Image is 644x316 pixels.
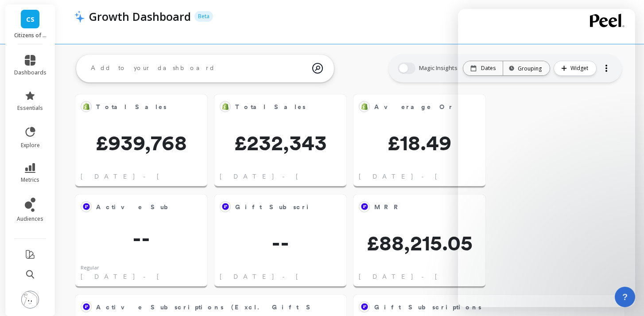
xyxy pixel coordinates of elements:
span: Active Subscriptions (Excl. Gift Subscriptions) [96,203,382,212]
span: Gift Subscriptions [235,201,313,213]
span: -- [75,228,207,249]
span: Gift Subscriptions [374,301,591,313]
img: magic search icon [312,56,323,80]
span: £939,768 [75,132,207,153]
span: Total Sales [96,102,167,112]
span: Average Order Value [374,102,508,112]
img: profile picture [21,291,39,308]
span: MRR [374,203,403,212]
span: dashboards [14,69,47,76]
div: Regular [81,264,99,272]
span: Gift Subscriptions [235,203,342,212]
span: essentials [17,105,43,112]
span: CS [26,14,35,24]
p: Beta [194,11,213,22]
span: Gift Subscriptions [374,303,481,312]
img: header icon [74,10,85,23]
span: £232,343 [214,132,346,153]
span: Average Order Value [374,101,452,113]
span: [DATE] - [DATE] [220,272,351,281]
span: explore [21,142,40,149]
span: Active Subscriptions (Excl. Gift Subscriptions) [96,303,382,312]
span: Total Sales (Non-club) [235,101,313,113]
span: [DATE] - [DATE] [81,172,212,181]
p: Growth Dashboard [89,9,191,24]
span: £18.49 [353,132,485,153]
span: MRR [374,201,452,213]
span: audiences [17,215,43,222]
span: [DATE] - [DATE] [81,272,212,281]
span: Total Sales (Non-club) [235,102,372,112]
span: Total Sales [96,101,174,113]
span: Active Subscriptions (Excl. Gift Subscriptions) [96,301,313,313]
span: Active Subscriptions (Excl. Gift Subscriptions) [96,201,174,213]
span: Magic Insights [419,64,459,73]
p: Citizens of Soil [14,32,47,39]
span: £88,215.05 [353,232,485,254]
span: metrics [21,176,39,183]
span: [DATE] - [DATE] [359,272,490,281]
span: [DATE] - [DATE] [359,172,490,181]
span: -- [214,232,346,254]
span: [DATE] - [DATE] [220,172,351,181]
iframe: Intercom live chat [458,9,635,307]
